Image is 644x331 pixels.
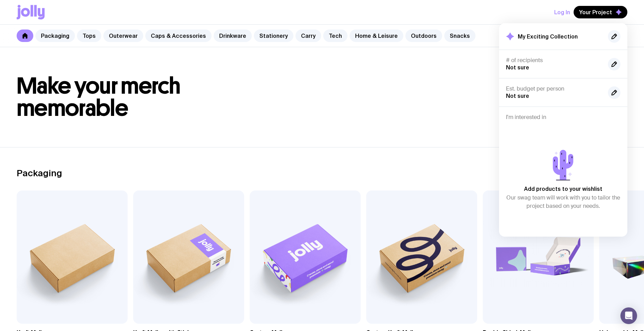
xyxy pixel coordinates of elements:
[295,29,321,42] a: Carry
[323,29,347,42] a: Tech
[620,307,637,324] div: Open Intercom Messenger
[506,57,602,64] h4: # of recipients
[17,72,181,122] span: Make your merch memorable
[506,93,529,99] span: Not sure
[579,9,612,16] span: Your Project
[518,33,578,40] h2: My Exciting Collection
[506,85,602,92] h4: Est. budget per person
[103,29,143,42] a: Outerwear
[506,64,529,70] span: Not sure
[506,194,620,210] p: Our swag team will work with you to tailor the project based on your needs.
[574,6,627,18] button: Your Project
[554,6,570,18] button: Log In
[405,29,442,42] a: Outdoors
[35,29,75,42] a: Packaging
[145,29,212,42] a: Caps & Accessories
[350,29,403,42] a: Home & Leisure
[214,29,252,42] a: Drinkware
[254,29,293,42] a: Stationery
[444,29,475,42] a: Snacks
[506,114,620,121] h4: I'm interested in
[524,185,602,193] p: Add products to your wishlist
[77,29,101,42] a: Tops
[17,168,62,178] h2: Packaging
